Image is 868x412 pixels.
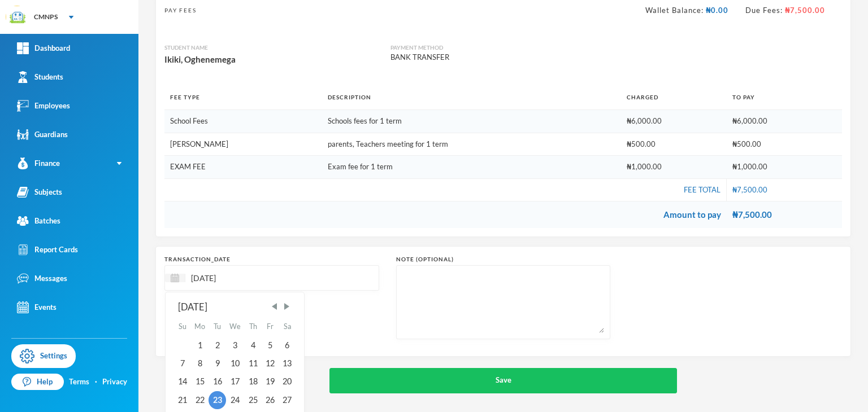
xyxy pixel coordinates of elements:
[17,301,57,313] div: Events
[191,372,209,391] div: Mon Sep 15 2025
[621,133,726,156] td: ₦500.00
[164,201,727,228] td: Amount to pay
[279,354,296,372] div: Sat Sep 13 2025
[279,391,296,409] div: Sat Sep 27 2025
[262,372,279,391] div: Fri Sep 19 2025
[17,71,63,83] div: Students
[164,43,390,52] div: Student Name
[621,85,726,110] th: Charged
[621,110,726,133] td: ₦6,000.00
[329,368,678,393] button: Save
[173,372,190,391] div: Sun Sep 14 2025
[17,273,67,284] div: Messages
[322,110,621,133] td: Schools fees for 1 term
[164,6,196,15] span: Pay Fees
[69,376,89,388] a: Terms
[390,43,560,52] div: Payment Method
[194,322,205,331] abbr: Monday
[164,52,390,67] div: Ikiki, Oghenemega
[226,391,245,409] div: Wed Sep 24 2025
[396,255,611,264] div: Note (optional)
[17,244,78,256] div: Report Cards
[17,186,62,198] div: Subjects
[727,156,842,179] td: ₦1,000.00
[621,156,726,179] td: ₦1,000.00
[727,110,842,133] td: ₦6,000.00
[270,301,280,312] span: Previous Month
[173,391,190,409] div: Sun Sep 21 2025
[244,336,261,354] div: Thu Sep 04 2025
[281,301,292,312] span: Next Month
[727,201,842,228] td: ₦7,500.00
[173,354,190,372] div: Sun Sep 07 2025
[244,372,261,391] div: Thu Sep 18 2025
[11,344,76,368] a: Settings
[244,391,261,409] div: Thu Sep 25 2025
[209,354,225,372] div: Tue Sep 09 2025
[249,322,257,331] abbr: Thursday
[34,12,58,22] div: CMNPS
[209,336,225,354] div: Tue Sep 02 2025
[322,85,621,110] th: Description
[17,215,60,227] div: Batches
[727,85,842,110] th: To Pay
[262,354,279,372] div: Fri Sep 12 2025
[226,372,245,391] div: Wed Sep 17 2025
[164,156,322,179] td: EXAM FEE
[727,178,842,201] td: ₦7,500.00
[6,6,29,29] img: logo
[279,336,296,354] div: Sat Sep 06 2025
[262,391,279,409] div: Fri Sep 26 2025
[164,85,322,110] th: Fee Type
[279,372,296,391] div: Sat Sep 20 2025
[191,336,209,354] div: Mon Sep 01 2025
[164,133,322,156] td: [PERSON_NAME]
[226,336,245,354] div: Wed Sep 03 2025
[17,157,60,169] div: Finance
[704,6,728,15] span: ₦0.00
[164,255,379,264] div: transaction_date
[783,6,825,15] span: ₦7,500.00
[727,133,842,156] td: ₦500.00
[645,5,728,16] div: Wallet Balance:
[11,374,64,391] a: Help
[191,391,209,409] div: Mon Sep 22 2025
[390,52,560,63] div: BANK TRANSFER
[17,100,70,112] div: Employees
[178,300,292,314] div: [DATE]
[191,354,209,372] div: Mon Sep 08 2025
[209,372,225,391] div: Tue Sep 16 2025
[214,322,221,331] abbr: Tuesday
[209,391,225,409] div: Tue Sep 23 2025
[262,336,279,354] div: Fri Sep 05 2025
[322,133,621,156] td: parents, Teachers meeting for 1 term
[102,376,127,388] a: Privacy
[17,129,68,141] div: Guardians
[179,322,186,331] abbr: Sunday
[244,354,261,372] div: Thu Sep 11 2025
[164,110,322,133] td: School Fees
[745,5,825,16] div: Due Fees:
[267,322,274,331] abbr: Friday
[164,178,727,201] td: Fee Total
[226,354,245,372] div: Wed Sep 10 2025
[322,156,621,179] td: Exam fee for 1 term
[185,271,280,284] input: Select date
[95,376,97,388] div: ·
[229,322,241,331] abbr: Wednesday
[17,42,70,54] div: Dashboard
[284,322,291,331] abbr: Saturday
